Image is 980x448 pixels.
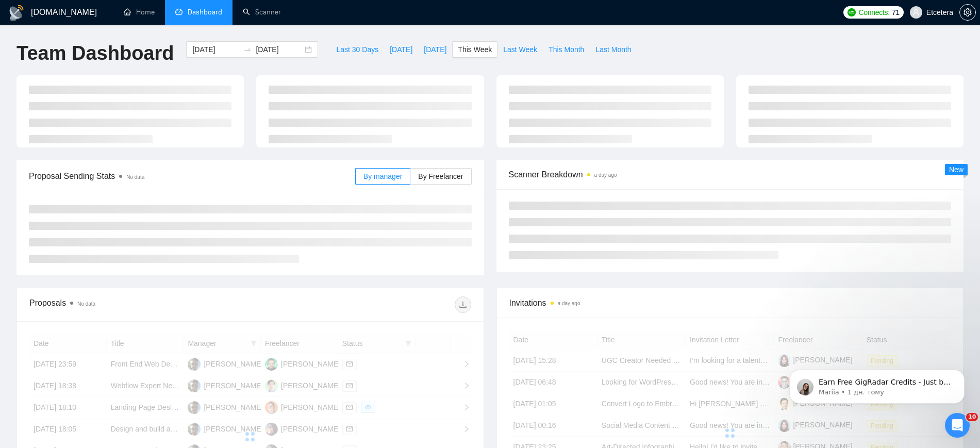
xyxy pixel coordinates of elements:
img: logo [8,5,25,21]
button: setting [959,4,976,21]
time: a day ago [558,301,580,306]
button: This Week [452,41,497,58]
iframe: Intercom live chat [945,413,970,438]
span: [DATE] [390,44,412,55]
span: Invitations [509,296,951,309]
span: By Freelancer [418,172,463,180]
span: Scanner Breakdown [509,168,952,181]
button: [DATE] [384,41,418,58]
span: No data [126,174,144,180]
span: Connects: [859,7,890,18]
span: 71 [892,7,900,18]
button: Last 30 Days [330,41,384,58]
span: Dashboard [188,8,222,16]
img: upwork-logo.png [848,8,856,16]
button: [DATE] [418,41,452,58]
span: [DATE] [424,44,446,55]
div: Proposals [29,296,250,313]
h1: Team Dashboard [16,41,174,65]
span: Last Week [503,44,537,55]
span: No data [77,301,95,307]
button: This Month [543,41,590,58]
a: searchScanner [243,8,281,16]
time: a day ago [594,172,617,178]
span: Proposal Sending Stats [29,170,355,182]
span: to [243,45,252,54]
span: user [912,9,920,16]
span: dashboard [175,8,182,15]
input: Start date [192,44,239,55]
span: This Month [549,44,584,55]
a: homeHome [124,8,155,16]
span: Last Month [595,44,631,55]
span: This Week [458,44,492,55]
a: setting [959,8,976,16]
span: swap-right [243,45,252,54]
iframe: Intercom notifications повідомлення [774,348,980,420]
span: By manager [363,172,402,180]
input: End date [256,44,303,55]
span: New [949,165,964,174]
span: setting [960,8,975,16]
span: Last 30 Days [336,44,378,55]
button: Last Month [590,41,637,58]
span: 10 [966,413,978,421]
button: Last Week [497,41,543,58]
